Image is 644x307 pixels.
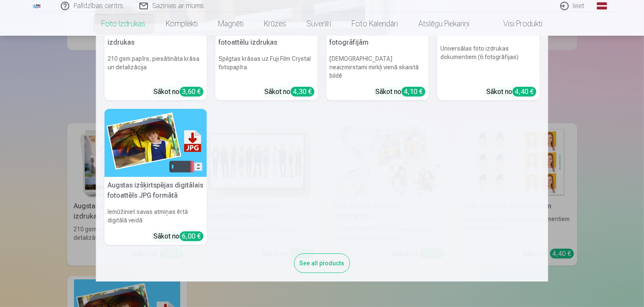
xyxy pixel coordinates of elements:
[105,109,207,245] a: Augstas izšķirtspējas digitālais fotoattēls JPG formātāAugstas izšķirtspējas digitālais fotoattēl...
[342,12,409,36] a: Foto kalendāri
[513,87,536,97] div: 4,40 €
[254,12,297,36] a: Krūzes
[294,258,350,267] a: See all products
[409,12,480,36] a: Atslēgu piekariņi
[208,12,254,36] a: Magnēti
[487,87,536,97] div: Sākot no
[180,231,204,241] div: 6,00 €
[376,87,426,97] div: Sākot no
[154,231,204,242] div: Sākot no
[105,177,207,204] h5: Augstas izšķirtspējas digitālais fotoattēls JPG formātā
[216,51,318,83] h6: Spilgtas krāsas uz Fuji Film Crystal fotopapīra
[294,253,350,273] div: See all products
[91,12,156,36] a: Foto izdrukas
[291,87,315,97] div: 4,30 €
[265,87,315,97] div: Sākot no
[326,24,429,51] h5: Foto kolāža no divām fotogrāfijām
[105,204,207,228] h6: Iemūžiniet savas atmiņas ērtā digitālā veidā
[180,87,204,97] div: 3,60 €
[326,51,429,83] h6: [DEMOGRAPHIC_DATA] neaizmirstami mirkļi vienā skaistā bildē
[105,24,207,51] h5: Augstas kvalitātes fotoattēlu izdrukas
[32,3,42,9] img: /fa1
[154,87,204,97] div: Sākot no
[402,87,426,97] div: 4,10 €
[437,41,540,83] h6: Universālas foto izdrukas dokumentiem (6 fotogrāfijas)
[105,51,207,83] h6: 210 gsm papīrs, piesātināta krāsa un detalizācija
[297,12,342,36] a: Suvenīri
[480,12,553,36] a: Visi produkti
[156,12,208,36] a: Komplekti
[105,109,207,177] img: Augstas izšķirtspējas digitālais fotoattēls JPG formātā
[216,24,318,51] h5: Augstas kvalitātes grupu fotoattēlu izdrukas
